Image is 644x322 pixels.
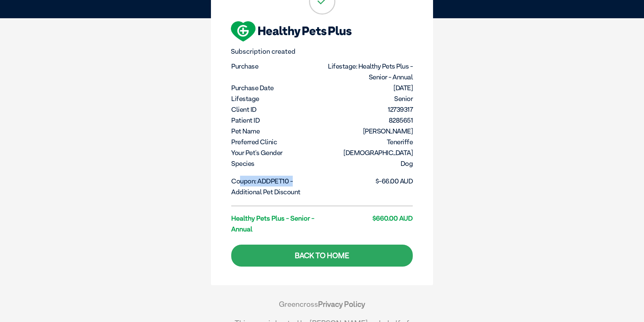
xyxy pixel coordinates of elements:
dt: Pet Name [231,126,321,137]
dt: Your pet's gender [231,147,321,158]
dt: Lifestage [231,93,321,104]
a: Back to Home [231,245,413,267]
dd: [DEMOGRAPHIC_DATA] [323,147,413,158]
dd: 12739317 [323,104,413,115]
dt: Patient ID [231,115,321,126]
dt: Purchase [231,61,321,72]
dd: $-66.00 AUD [323,176,413,187]
dt: Preferred Clinic [231,137,321,147]
dt: Coupon: ADDPET10 - Additional pet discount [231,176,321,197]
dd: Dog [323,158,413,169]
dd: 8285651 [323,115,413,126]
dd: [DATE] [323,82,413,93]
dd: [PERSON_NAME] [323,126,413,137]
dd: $660.00 AUD [323,213,413,224]
dt: Healthy Pets Plus - Senior - Annual [231,213,321,234]
dd: Senior [323,93,413,104]
dt: Client ID [231,104,321,115]
dd: Teneriffe [323,137,413,147]
dd: Lifestage: Healthy Pets Plus - Senior - Annual [323,61,413,82]
img: hpp-logo [231,21,352,42]
dt: Species [231,158,321,169]
dt: Purchase Date [231,82,321,93]
p: Subscription created [231,48,413,55]
div: Greencross [224,300,420,315]
a: Privacy Policy [318,300,365,308]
